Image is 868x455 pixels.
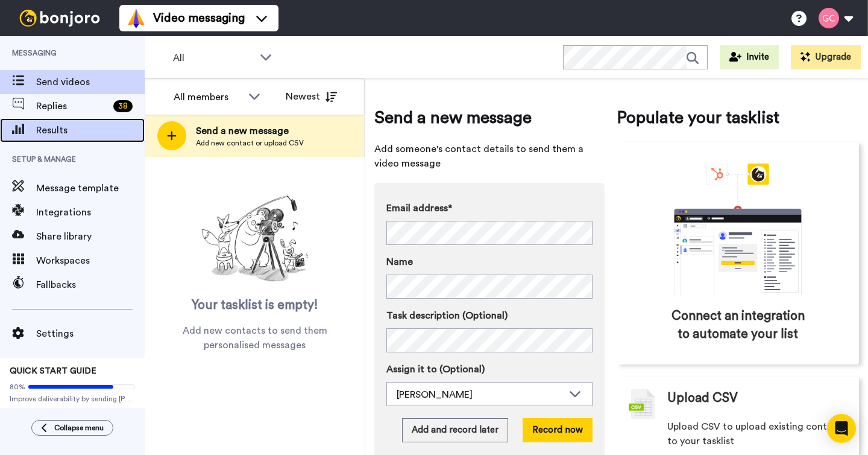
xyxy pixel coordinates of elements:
[174,90,242,104] div: All members
[36,181,145,196] span: Message template
[791,45,861,69] button: Upgrade
[402,418,508,442] button: Add and record later
[113,100,133,112] div: 38
[277,84,346,109] button: Newest
[647,164,828,295] div: animation
[36,123,145,138] span: Results
[192,296,318,314] span: Your tasklist is empty!
[195,191,315,287] img: ready-set-action.png
[196,138,304,148] span: Add new contact or upload CSV
[827,414,856,443] div: Open Intercom Messenger
[668,307,808,343] span: Connect an integration to automate your list
[173,51,254,65] span: All
[374,106,605,130] span: Send a new message
[36,253,145,268] span: Workspaces
[397,387,563,402] div: [PERSON_NAME]
[31,420,113,436] button: Collapse menu
[720,45,779,69] button: Invite
[127,8,146,28] img: vm-color.svg
[36,99,108,113] span: Replies
[386,255,413,269] span: Name
[374,142,605,171] span: Add someone's contact details to send them a video message
[36,229,145,244] span: Share library
[153,10,245,27] span: Video messaging
[36,326,145,341] span: Settings
[10,367,96,375] span: QUICK START GUIDE
[386,308,593,323] label: Task description (Optional)
[163,323,347,352] span: Add new contacts to send them personalised messages
[36,278,145,292] span: Fallbacks
[523,418,593,442] button: Record now
[617,106,859,130] span: Populate your tasklist
[386,201,593,215] label: Email address*
[667,419,847,448] span: Upload CSV to upload existing contacts to your tasklist
[36,205,145,220] span: Integrations
[386,362,593,377] label: Assign it to (Optional)
[10,394,135,404] span: Improve deliverability by sending [PERSON_NAME]’s from your own email
[629,389,655,419] img: csv-grey.png
[667,389,738,407] span: Upload CSV
[36,75,145,89] span: Send videos
[10,382,25,392] span: 80%
[14,10,105,27] img: bj-logo-header-white.svg
[196,124,304,138] span: Send a new message
[54,423,104,433] span: Collapse menu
